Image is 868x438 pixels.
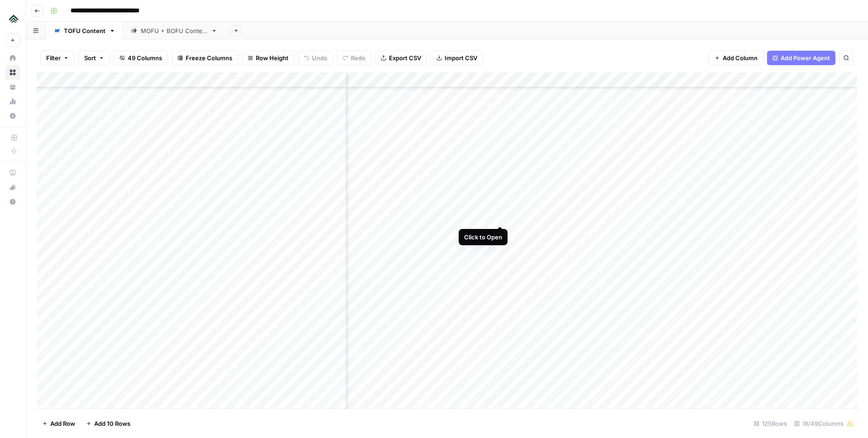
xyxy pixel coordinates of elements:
[5,10,22,27] img: Uplisting Logo
[64,26,106,35] div: TOFU Content
[298,51,333,65] button: Undo
[37,416,81,431] button: Add Row
[128,53,162,62] span: 49 Columns
[791,416,857,431] div: 18/49 Columns
[750,416,791,431] div: 125 Rows
[256,53,288,62] span: Row Height
[5,51,20,65] a: Home
[5,109,20,123] a: Settings
[445,53,477,62] span: Import CSV
[114,51,168,65] button: 49 Columns
[767,51,835,65] button: Add Power Agent
[78,51,110,65] button: Sort
[723,53,758,62] span: Add Column
[781,53,830,62] span: Add Power Agent
[312,53,327,62] span: Undo
[84,53,96,62] span: Sort
[709,51,763,65] button: Add Column
[40,51,75,65] button: Filter
[375,51,427,65] button: Export CSV
[141,26,207,35] div: MOFU + BOFU Content
[172,51,238,65] button: Freeze Columns
[5,65,20,80] a: Browse
[242,51,294,65] button: Row Height
[5,94,20,109] a: Usage
[464,233,502,242] div: Click to Open
[186,53,232,62] span: Freeze Columns
[46,22,123,40] a: TOFU Content
[81,416,136,431] button: Add 10 Rows
[351,53,365,62] span: Redo
[389,53,421,62] span: Export CSV
[46,53,61,62] span: Filter
[6,181,19,194] div: What's new?
[5,166,20,180] a: AirOps Academy
[5,180,20,195] button: What's new?
[5,195,20,209] button: Help + Support
[5,80,20,94] a: Your Data
[50,419,75,428] span: Add Row
[337,51,371,65] button: Redo
[431,51,483,65] button: Import CSV
[123,22,225,40] a: MOFU + BOFU Content
[94,419,130,428] span: Add 10 Rows
[5,7,20,30] button: Workspace: Uplisting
